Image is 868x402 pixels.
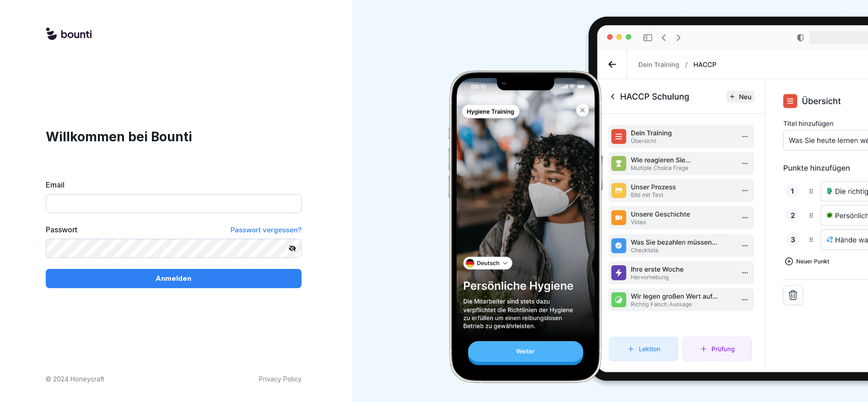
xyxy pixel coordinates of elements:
[46,374,104,384] p: © 2024 Honeycraft
[46,127,302,146] h1: Willkommen bei Bounti
[156,273,191,284] p: Anmelden
[46,224,77,236] label: Passwort
[46,269,302,288] button: Anmelden
[231,225,302,234] span: Passwort vergessen?
[46,27,92,41] img: logo.svg
[259,374,302,384] a: Privacy Policy
[46,179,302,190] label: Email
[231,224,302,236] a: Passwort vergessen?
